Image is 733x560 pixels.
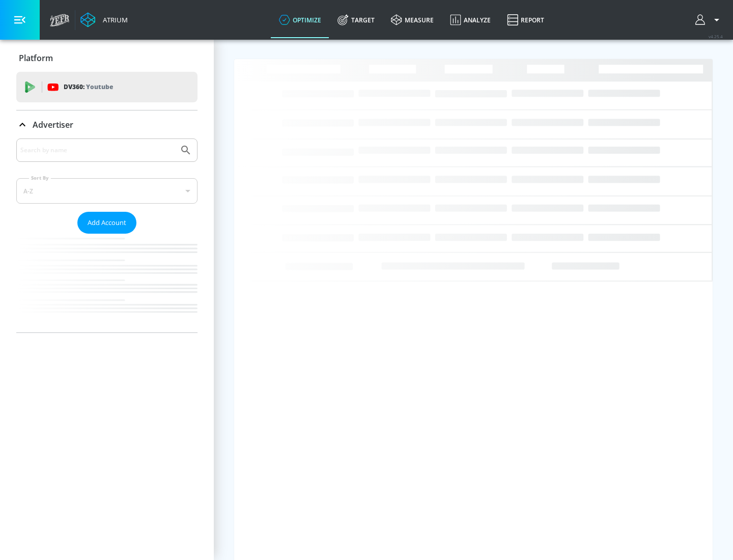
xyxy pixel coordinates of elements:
a: optimize [271,2,329,38]
a: Target [329,2,383,38]
button: Add Account [77,212,136,234]
div: A-Z [16,178,198,204]
p: DV360: [64,81,113,93]
div: Advertiser [16,138,198,332]
a: Report [499,2,552,38]
label: Sort By [29,175,51,181]
span: Add Account [88,217,126,229]
div: Atrium [99,15,128,24]
input: Search by name [20,144,175,157]
p: Advertiser [33,119,73,130]
p: Youtube [86,81,113,92]
a: Atrium [80,12,128,27]
span: v 4.25.4 [709,34,723,39]
a: Analyze [442,2,499,38]
p: Platform [19,52,53,64]
div: DV360: Youtube [16,72,198,102]
nav: list of Advertiser [16,234,198,332]
div: Platform [16,44,198,72]
div: Advertiser [16,110,198,139]
a: measure [383,2,442,38]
